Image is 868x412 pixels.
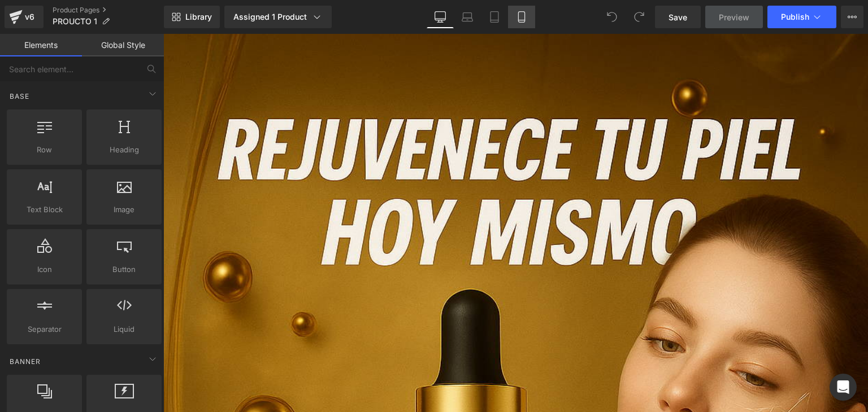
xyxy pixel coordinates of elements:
div: v6 [23,10,37,24]
span: Liquid [90,323,158,335]
div: Assigned 1 Product [233,11,323,23]
span: Row [10,144,79,156]
div: Open Intercom Messenger [830,374,857,401]
button: More [841,6,863,28]
span: Save [669,11,687,23]
a: New Library [164,6,220,28]
span: Separator [10,323,79,335]
a: Global Style [82,34,164,56]
a: v6 [5,6,44,28]
span: Base [8,91,31,102]
span: PROUCTO 1 [53,17,97,26]
span: Button [90,264,158,275]
a: Tablet [481,6,508,28]
span: Text Block [10,204,79,216]
span: Library [185,12,212,22]
a: Desktop [427,6,454,28]
a: Mobile [508,6,535,28]
span: Publish [781,12,809,21]
button: Undo [601,6,623,28]
a: Product Pages [53,6,164,15]
button: Redo [628,6,650,28]
span: Banner [8,356,42,367]
span: Icon [10,264,79,275]
span: Heading [90,144,158,156]
a: Preview [705,6,763,28]
span: Preview [719,11,749,23]
a: Laptop [454,6,481,28]
button: Publish [767,6,836,28]
span: Image [90,204,158,216]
